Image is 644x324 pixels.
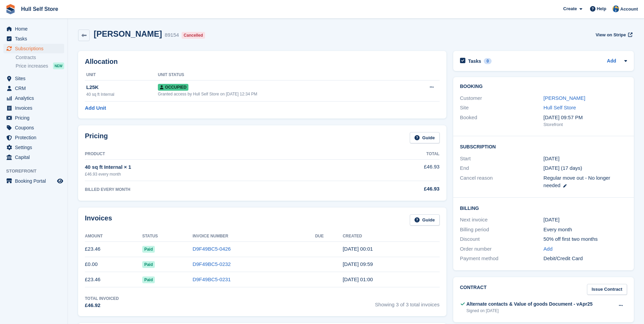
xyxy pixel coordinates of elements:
span: Home [15,24,56,34]
span: Occupied [158,84,188,91]
a: Contracts [16,54,64,61]
div: Alternate contacts & Value of goods Document - vApr25 [466,301,593,308]
div: Customer [460,94,544,102]
a: View on Stripe [593,29,634,40]
th: Unit Status [158,70,404,80]
div: Storefront [544,121,627,128]
span: Coupons [15,123,56,132]
h2: Contract [460,284,487,295]
a: Guide [410,132,440,143]
div: Cancelled [182,32,205,39]
th: Total [350,149,440,160]
span: Paid [142,261,155,268]
h2: [PERSON_NAME] [94,29,162,38]
span: Booking Portal [15,176,56,186]
time: 2025-06-18 00:00:15 UTC [343,276,373,282]
div: 89154 [165,31,179,39]
a: menu [3,176,64,186]
span: Settings [15,143,56,152]
a: menu [3,103,64,113]
h2: Booking [460,84,627,89]
td: £46.93 [350,159,440,181]
div: Total Invoiced [85,295,119,302]
div: 40 sq ft Internal [86,91,158,97]
div: End [460,164,544,172]
span: Showing 3 of 3 total invoices [375,295,440,309]
span: Analytics [15,93,56,103]
span: Capital [15,152,56,162]
th: Due [315,231,343,242]
td: £23.46 [85,272,142,287]
th: Product [85,149,350,160]
a: menu [3,123,64,132]
a: D9F49BC5-0426 [192,246,231,252]
a: Hull Self Store [18,3,61,15]
div: Granted access by Hull Self Store on [DATE] 12:34 PM [158,91,404,97]
a: Guide [410,214,440,226]
th: Unit [85,70,158,80]
span: CRM [15,84,56,93]
time: 2025-06-18 08:59:46 UTC [343,261,373,267]
span: Protection [15,133,56,142]
h2: Tasks [468,58,481,64]
div: £46.93 every month [85,171,350,177]
img: Hull Self Store [612,5,619,12]
a: menu [3,84,64,93]
div: Payment method [460,255,544,263]
span: Storefront [6,168,68,175]
div: Billing period [460,226,544,234]
div: NEW [53,62,64,69]
a: menu [3,133,64,142]
span: Regular move out - No longer needed [544,175,610,188]
th: Created [343,231,439,242]
a: Add [607,57,616,65]
span: Help [597,5,606,12]
div: 50% off first two months [544,235,627,243]
span: Create [563,5,577,12]
h2: Subscription [460,143,627,150]
div: [DATE] [544,216,627,224]
div: Debit/Credit Card [544,255,627,263]
span: Tasks [15,34,56,43]
a: D9F49BC5-0232 [192,261,231,267]
div: [DATE] 09:57 PM [544,114,627,122]
a: menu [3,74,64,83]
span: Account [620,6,638,13]
a: menu [3,152,64,162]
div: BILLED EVERY MONTH [85,186,350,193]
h2: Allocation [85,58,440,66]
div: Site [460,104,544,112]
span: [DATE] (17 days) [544,165,582,171]
div: £46.93 [350,185,440,193]
div: Order number [460,245,544,253]
div: Signed on [DATE] [466,308,593,314]
span: Invoices [15,103,56,113]
a: menu [3,44,64,53]
div: Discount [460,235,544,243]
a: menu [3,24,64,34]
a: menu [3,113,64,123]
div: 0 [484,58,492,64]
span: Paid [142,276,155,283]
td: £0.00 [85,257,142,272]
td: £23.46 [85,241,142,257]
img: stora-icon-8386f47178a22dfd0bd8f6a31ec36ba5ce8667c1dd55bd0f319d3a0aa187defe.svg [5,4,16,14]
span: Price increases [16,63,48,69]
th: Amount [85,231,142,242]
span: Subscriptions [15,44,56,53]
a: [PERSON_NAME] [544,95,585,101]
div: Next invoice [460,216,544,224]
div: Booked [460,114,544,128]
time: 2025-07-23 23:01:08 UTC [343,246,373,252]
h2: Invoices [85,214,112,226]
a: Price increases NEW [16,62,64,70]
a: Add Unit [85,104,106,112]
div: 40 sq ft Internal × 1 [85,163,350,171]
a: menu [3,93,64,103]
div: £46.92 [85,302,119,309]
span: Pricing [15,113,56,123]
a: Add [544,245,553,253]
a: Issue Contract [587,284,627,295]
time: 2025-06-23 23:00:00 UTC [544,155,559,163]
a: D9F49BC5-0231 [192,276,231,282]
